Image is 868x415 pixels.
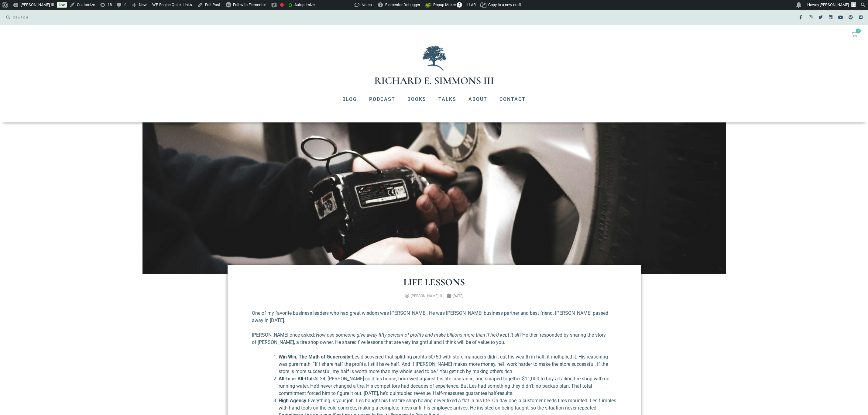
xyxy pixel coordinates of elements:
[493,91,532,107] a: Contact
[320,1,354,9] img: Views over 48 hours. Click for more Jetpack Stats.
[457,2,462,8] span: 2
[279,376,314,382] strong: All-In or All-Out:
[315,332,522,338] em: ‘How can someone give away fifty percent of profits and make billions more than if he’d kept it a...
[844,28,865,41] a: 0
[279,398,308,403] strong: High Agency:
[401,91,432,107] a: Books
[432,91,462,107] a: Talks
[447,293,463,299] a: [DATE]
[142,122,726,274] img: benjamin-brunner-K3cjUOMmMhc-unsplash
[10,13,431,22] input: SEARCH
[856,29,861,33] span: 0
[280,3,284,7] div: Focus keyphrase not set
[336,91,363,107] a: Blog
[252,277,616,287] h1: Life Lessons
[252,310,616,324] p: One of my favorite business leaders who had great wisdom was [PERSON_NAME]. He was [PERSON_NAME] ...
[279,353,616,375] li: Les discovered that splitting profits 50/50 with store managers didn’t cut his wealth in half, it...
[279,375,616,397] li: At 34, [PERSON_NAME] sold his house, borrowed against his life insurance, and scraped together $1...
[279,354,352,360] strong: Win Win, The Math of Generosity:
[57,2,67,8] a: Live
[363,91,401,107] a: Podcast
[411,294,442,298] span: [PERSON_NAME] III
[233,2,266,7] span: Edit with Elementor
[462,91,493,107] a: About
[252,331,616,346] p: [PERSON_NAME] once asked: He then responded by sharing the story of [PERSON_NAME], a tire shop ow...
[453,294,463,298] time: [DATE]
[820,2,849,7] span: [PERSON_NAME]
